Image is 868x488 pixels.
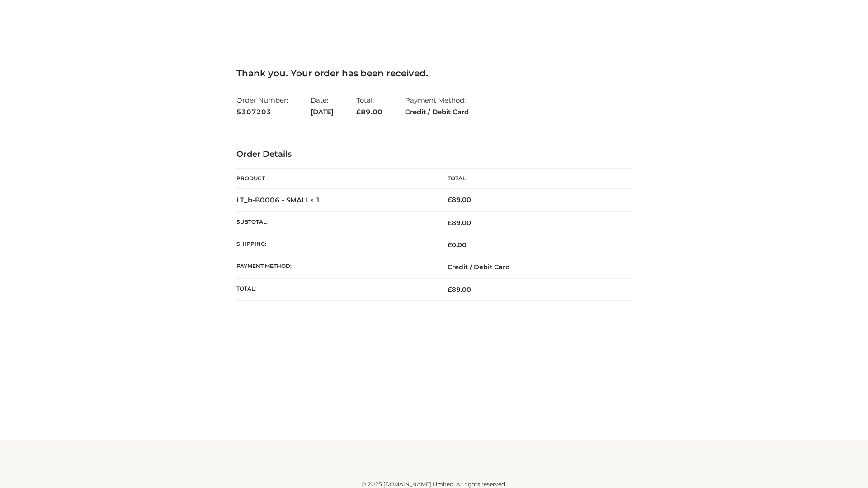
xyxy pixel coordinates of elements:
span: £ [448,219,452,227]
span: £ [448,241,452,249]
li: Total: [356,92,382,120]
th: Subtotal: [236,211,434,234]
th: Total [434,169,632,189]
li: Date: [311,92,334,120]
h3: Order Details [236,150,632,160]
th: Payment method: [236,256,434,278]
th: Shipping: [236,234,434,256]
h3: Thank you. Your order has been received. [236,68,632,79]
strong: 5307203 [236,106,288,118]
strong: LT_b-B0006 - SMALL [236,196,321,204]
span: £ [448,286,452,294]
li: Order Number: [236,92,288,120]
span: 89.00 [448,286,471,294]
td: Credit / Debit Card [434,256,632,278]
th: Product [236,169,434,189]
span: 89.00 [448,219,471,227]
span: £ [356,108,361,116]
th: Total: [236,278,434,300]
span: 89.00 [356,108,382,116]
span: £ [448,196,452,204]
bdi: 0.00 [448,241,467,249]
strong: [DATE] [311,106,334,118]
bdi: 89.00 [448,196,471,204]
strong: Credit / Debit Card [405,106,469,118]
strong: × 1 [310,196,321,204]
li: Payment Method: [405,92,469,120]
